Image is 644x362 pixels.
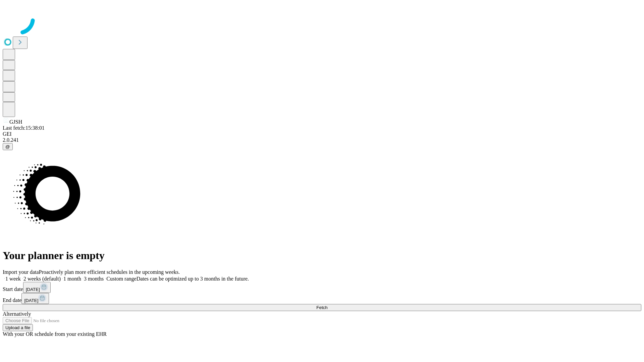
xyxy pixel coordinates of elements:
[3,137,641,143] div: 2.0.241
[106,276,136,282] span: Custom range
[3,249,641,262] h1: Your planner is empty
[3,293,641,304] div: End date
[5,144,10,149] span: @
[39,269,180,275] span: Proactively plan more efficient schedules in the upcoming weeks.
[21,293,49,304] button: [DATE]
[63,276,81,282] span: 1 month
[84,276,104,282] span: 3 months
[3,311,31,317] span: Alternatively
[3,269,39,275] span: Import your data
[3,131,641,137] div: GEI
[316,305,327,310] span: Fetch
[3,304,641,311] button: Fetch
[3,324,33,331] button: Upload a file
[9,119,22,125] span: GJSH
[3,143,13,150] button: @
[24,298,38,303] span: [DATE]
[3,125,45,131] span: Last fetch: 15:38:01
[23,282,51,293] button: [DATE]
[5,276,21,282] span: 1 week
[3,331,107,337] span: With your OR schedule from your existing EHR
[3,282,641,293] div: Start date
[137,276,249,282] span: Dates can be optimized up to 3 months in the future.
[23,276,61,282] span: 2 weeks (default)
[26,287,40,292] span: [DATE]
